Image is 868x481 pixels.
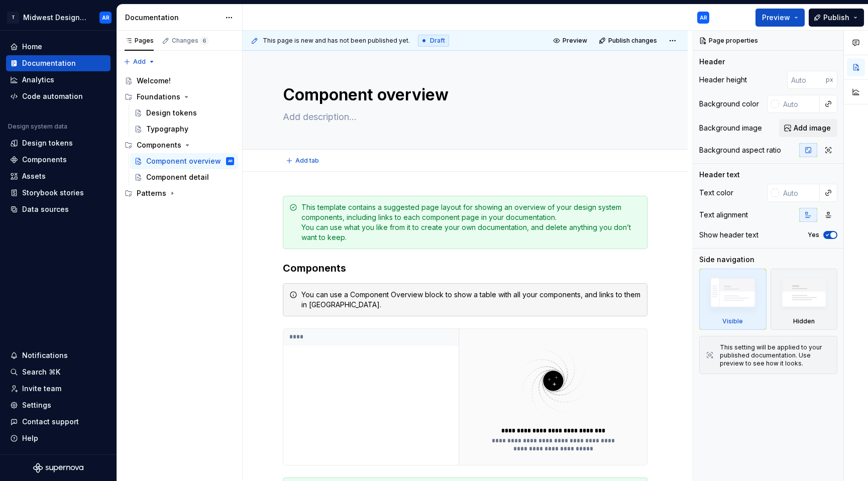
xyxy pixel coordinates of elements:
a: Settings [6,397,111,413]
div: Notifications [22,350,68,360]
span: 6 [200,37,208,45]
a: Invite team [6,381,111,397]
div: Components [137,140,181,150]
span: Preview [762,13,790,23]
button: Preview [550,34,592,48]
a: Component overviewAR [130,153,238,169]
div: Component overview [146,156,221,166]
span: This page is new and has not been published yet. [263,37,410,45]
div: Components [121,137,238,153]
div: You can use a Component Overview block to show a table with all your components, and links to the... [301,290,641,310]
a: Design tokens [6,135,111,151]
div: Settings [22,400,51,410]
div: Header height [699,75,747,85]
div: This template contains a suggested page layout for showing an overview of your design system comp... [301,202,641,243]
a: Assets [6,168,111,184]
div: Code automation [22,91,83,101]
span: Publish [823,13,849,23]
input: Auto [779,95,820,113]
div: Background color [699,99,759,109]
span: Add tab [295,157,319,165]
div: Assets [22,171,46,181]
div: Search ⌘K [22,367,60,377]
a: Typography [130,121,238,137]
a: Components [6,152,111,168]
svg: Supernova Logo [33,463,83,473]
a: Design tokens [130,105,238,121]
span: Add [133,58,146,66]
div: Component detail [146,172,209,182]
div: Documentation [22,58,76,68]
a: Documentation [6,55,111,71]
button: Publish [809,9,864,27]
div: AR [102,14,110,22]
div: Analytics [22,75,54,85]
input: Auto [779,184,820,202]
a: Storybook stories [6,185,111,201]
div: Patterns [121,185,238,201]
div: Home [22,42,42,52]
span: Publish changes [608,37,657,45]
span: Add image [794,123,831,133]
div: Patterns [137,188,166,198]
div: Design tokens [146,108,197,118]
a: Analytics [6,72,111,88]
button: Preview [755,9,805,27]
div: Hidden [793,317,815,325]
div: Data sources [22,204,69,214]
button: Contact support [6,414,111,430]
div: Hidden [771,269,838,330]
div: Design system data [8,123,67,131]
a: Data sources [6,201,111,217]
div: Show header text [699,230,758,240]
a: Component detail [130,169,238,185]
label: Yes [808,231,819,239]
div: Side navigation [699,255,754,265]
a: Welcome! [121,73,238,89]
div: Storybook stories [22,188,84,198]
button: Publish changes [596,34,662,48]
div: Documentation [125,13,220,23]
div: Pages [125,37,154,45]
div: Visible [722,317,743,325]
div: Visible [699,269,767,330]
button: Add [121,55,158,69]
textarea: Component overview [281,83,645,107]
div: Invite team [22,384,61,394]
span: Draft [430,37,445,45]
div: AR [228,156,233,166]
div: Foundations [137,92,180,102]
button: Help [6,430,111,446]
h3: Components [283,261,647,275]
button: Notifications [6,347,111,364]
div: Help [22,433,38,443]
a: Code automation [6,88,111,104]
div: Header [699,57,725,67]
div: Changes [172,37,208,45]
button: Search ⌘K [6,364,111,380]
div: Header text [699,170,740,180]
button: Add tab [283,154,323,168]
div: Midwest Design System [23,13,87,23]
div: Design tokens [22,138,73,148]
div: Typography [146,124,188,134]
div: Foundations [121,89,238,105]
div: Contact support [22,417,79,427]
input: Auto [787,71,826,89]
div: Background aspect ratio [699,145,781,155]
a: Home [6,39,111,55]
div: Background image [699,123,762,133]
button: Add image [779,119,837,137]
div: Welcome! [137,76,171,86]
div: Page tree [121,73,238,201]
p: px [826,76,833,84]
span: Preview [563,37,587,45]
div: Components [22,155,67,165]
button: TMidwest Design SystemAR [2,7,115,28]
div: AR [700,14,707,22]
div: T [7,12,19,24]
div: This setting will be applied to your published documentation. Use preview to see how it looks. [720,343,831,368]
div: Text color [699,188,733,198]
div: Text alignment [699,210,748,220]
